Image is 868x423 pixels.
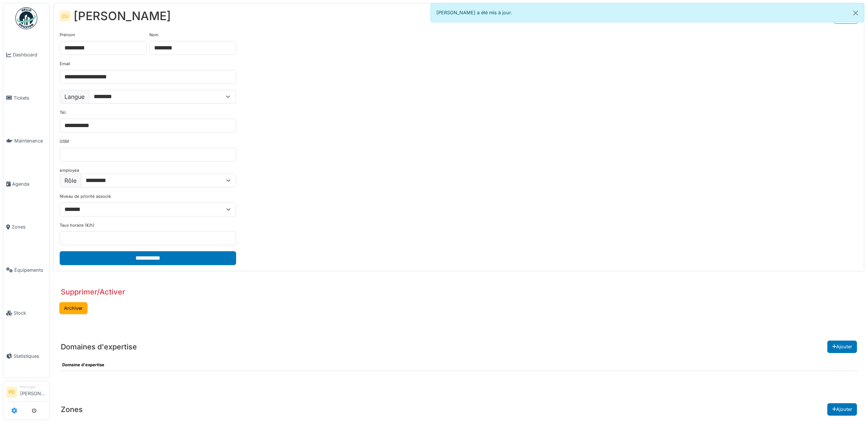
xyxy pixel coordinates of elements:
button: Archiver [59,302,87,314]
label: Nom [149,32,159,38]
li: [PERSON_NAME] [20,384,46,400]
a: Agenda [3,163,49,206]
label: Taux horaire (€/h) [60,222,94,229]
img: Badge_color-CXgf-gQk.svg [15,7,37,29]
button: Ajouter [827,341,857,353]
span: Tickets [14,94,46,101]
div: [PERSON_NAME] a été mis à jour. [431,3,865,22]
a: Stock [3,292,49,335]
li: PD [6,387,17,398]
a: Statistiques [3,335,49,378]
a: Dashboard [3,33,49,77]
th: Domaine d'expertise [59,359,858,371]
span: Dashboard [13,51,46,58]
label: Email [60,61,70,67]
div: [PERSON_NAME] [74,9,171,23]
h3: Supprimer/Activer [61,287,125,296]
h3: Zones [61,405,83,414]
button: Close [847,3,864,23]
span: Statistiques [14,353,46,360]
a: Maintenance [3,119,49,163]
button: Ajouter [827,403,857,415]
span: Maintenance [14,137,46,144]
span: Agenda [12,181,46,188]
div: CU [60,11,71,22]
a: Zones [3,205,49,249]
h3: Domaines d'expertise [61,342,137,351]
label: Tél. [60,110,67,116]
label: Rôle [60,174,81,188]
span: Zones [12,223,46,230]
label: Langue [60,90,89,104]
a: Équipements [3,249,49,292]
span: Équipements [14,267,46,274]
label: Prénom [60,32,75,38]
label: GSM [60,138,69,145]
span: Stock [14,309,46,316]
div: Manager [20,384,46,390]
form: employee [60,32,236,265]
a: PD Manager[PERSON_NAME] [6,384,46,402]
a: Tickets [3,77,49,120]
label: Niveau de priorité associé [60,193,111,200]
